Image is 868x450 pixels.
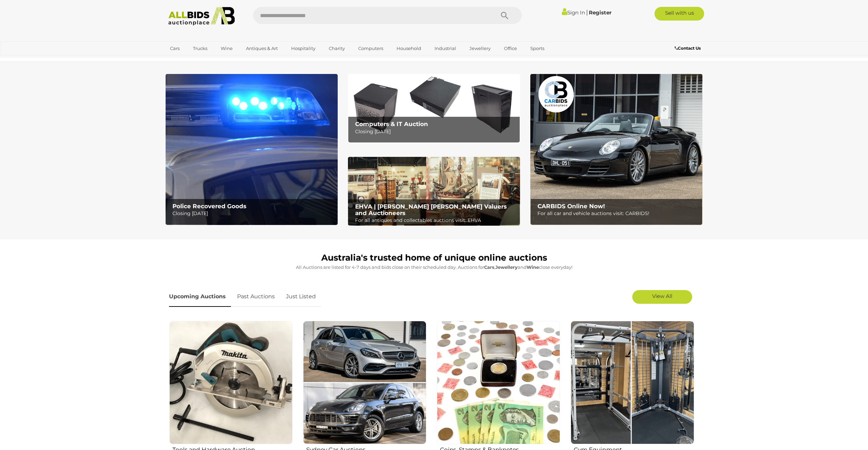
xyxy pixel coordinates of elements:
b: Police Recovered Goods [172,203,246,210]
b: EHVA | [PERSON_NAME] [PERSON_NAME] Valuers and Auctioneers [355,203,507,216]
img: Computers & IT Auction [348,74,520,143]
a: Contact Us [675,45,702,52]
a: View All [632,290,692,304]
img: EHVA | Evans Hastings Valuers and Auctioneers [348,157,520,226]
img: Police Recovered Goods [166,74,338,225]
p: All Auctions are listed for 4-7 days and bids close on their scheduled day. Auctions for , and cl... [169,263,699,271]
p: For all car and vehicle auctions visit: CARBIDS! [537,209,699,218]
button: Search [488,7,522,24]
a: Hospitality [287,43,320,54]
a: Computers [354,43,388,54]
a: Sign In [562,9,585,16]
a: Wine [216,43,237,54]
b: CARBIDS Online Now! [537,203,605,210]
img: Gym Equipment [571,321,694,444]
a: Sports [526,43,549,54]
p: For all antiques and collectables auctions visit: EHVA [355,216,516,225]
a: Charity [324,43,349,54]
a: Sell with us [655,7,704,21]
strong: Jewellery [495,264,518,270]
a: Cars [166,43,184,54]
a: EHVA | Evans Hastings Valuers and Auctioneers EHVA | [PERSON_NAME] [PERSON_NAME] Valuers and Auct... [348,157,520,226]
a: Past Auctions [232,287,280,307]
img: Coins, Stamps & Banknotes [437,321,560,444]
strong: Cars [484,264,494,270]
h1: Australia's trusted home of unique online auctions [169,253,699,263]
a: Office [500,43,521,54]
a: Jewellery [465,43,495,54]
a: Antiques & Art [242,43,282,54]
p: Closing [DATE] [355,127,516,136]
a: Upcoming Auctions [169,287,231,307]
img: Tools and Hardware Auction [169,321,293,444]
a: Police Recovered Goods Police Recovered Goods Closing [DATE] [166,74,338,225]
p: Closing [DATE] [172,209,334,218]
a: Industrial [430,43,461,54]
b: Contact Us [675,46,701,51]
a: Just Listed [281,287,321,307]
a: Computers & IT Auction Computers & IT Auction Closing [DATE] [348,74,520,143]
a: Register [589,9,611,16]
strong: Wine [527,264,539,270]
img: Sydney Car Auctions [303,321,426,444]
a: CARBIDS Online Now! CARBIDS Online Now! For all car and vehicle auctions visit: CARBIDS! [530,74,702,225]
a: [GEOGRAPHIC_DATA] [166,54,223,65]
span: | [586,9,588,16]
img: Allbids.com.au [165,7,239,26]
b: Computers & IT Auction [355,121,428,127]
span: View All [652,293,672,299]
a: Trucks [189,43,212,54]
a: Household [392,43,426,54]
img: CARBIDS Online Now! [530,74,702,225]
